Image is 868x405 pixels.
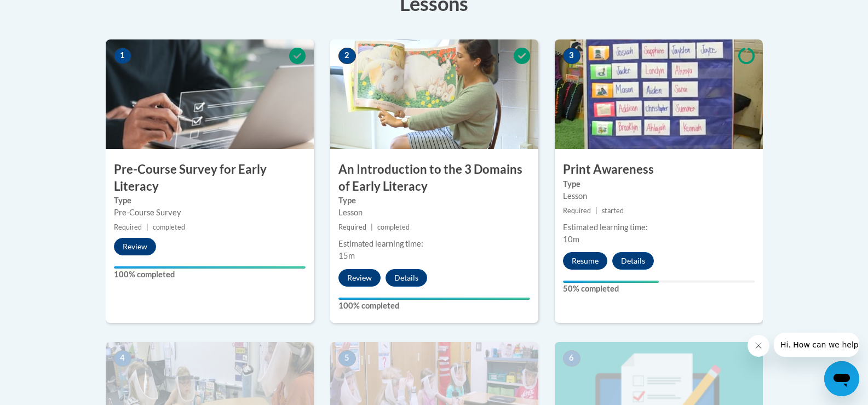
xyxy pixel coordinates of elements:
span: 10m [563,235,579,244]
span: Required [338,223,366,231]
label: Type [338,195,530,207]
div: Pre-Course Survey [114,207,306,219]
button: Review [114,238,156,255]
img: Course Image [106,39,314,149]
span: 4 [114,350,131,367]
h3: Print Awareness [555,161,763,178]
span: 6 [563,350,580,367]
label: Type [563,178,755,190]
span: completed [377,223,410,231]
label: 100% completed [338,300,530,312]
div: Estimated learning time: [338,238,530,250]
span: Required [114,223,142,231]
span: 3 [563,48,580,64]
span: Required [563,207,591,215]
div: Your progress [563,281,659,283]
h3: Pre-Course Survey for Early Literacy [106,161,314,195]
span: 5 [338,350,356,367]
span: 15m [338,251,355,260]
span: completed [153,223,185,231]
div: Your progress [114,266,306,269]
iframe: Message from company [774,333,859,357]
span: | [371,223,373,231]
img: Course Image [555,39,763,149]
span: | [595,207,597,215]
span: Hi. How can we help? [7,8,89,16]
button: Details [612,252,654,270]
span: started [602,207,624,215]
span: | [146,223,148,231]
iframe: Button to launch messaging window [824,361,859,396]
label: 100% completed [114,269,306,281]
button: Resume [563,252,607,270]
iframe: Close message [748,335,769,357]
label: Type [114,195,306,207]
div: Lesson [563,190,755,202]
button: Review [338,269,381,287]
button: Details [386,269,427,287]
h3: An Introduction to the 3 Domains of Early Literacy [330,161,538,195]
div: Lesson [338,207,530,219]
div: Estimated learning time: [563,221,755,233]
div: Your progress [338,298,530,300]
span: 2 [338,48,356,64]
img: Course Image [330,39,538,149]
label: 50% completed [563,283,755,295]
span: 1 [114,48,131,64]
